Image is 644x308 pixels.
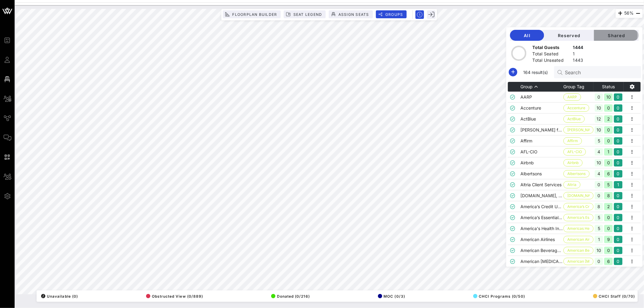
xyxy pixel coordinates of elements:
td: America’s Essential Hospitals [521,212,564,223]
div: 0 [604,104,613,112]
div: 0 [604,159,613,166]
span: Seat Legend [293,12,322,17]
td: ActBlue [521,114,564,124]
div: 10 [595,247,604,254]
span: Unavailable (0) [41,294,78,299]
div: 1 [573,51,583,58]
button: CHCI Staff (0/70) [591,292,635,300]
div: 0 [595,192,604,199]
span: American Beverage… [568,247,590,254]
span: Reserved [549,33,589,38]
td: AFL-CIO [521,146,564,157]
div: 0 [614,104,623,112]
td: Altria Client Services [521,179,564,190]
div: 1 [595,236,604,243]
button: MOC (0/3) [376,292,405,300]
div: 5 [595,225,604,232]
div: Total Seated [533,51,571,58]
div: 0 [595,181,604,188]
div: 5 [595,137,604,145]
span: Groups [385,12,403,17]
div: 2 [604,115,613,123]
span: CHCI Programs (0/50) [473,294,525,299]
td: [DOMAIN_NAME], Inc. [521,190,564,201]
button: All [510,30,544,41]
span: MOC (0/3) [378,294,405,299]
div: / [41,294,45,298]
div: 0 [614,192,623,199]
div: 8 [604,192,613,199]
button: Floorplan Builder [223,10,281,18]
span: Assign Seats [338,12,369,17]
th: Group: Sorted ascending. Activate to sort descending. [521,82,564,92]
div: 0 [595,258,604,265]
span: Affirm [568,138,578,144]
span: [DOMAIN_NAME], Inc. [568,192,590,199]
td: Affirm [521,135,564,146]
div: Total Unseated [533,57,571,65]
span: AFL-CIO [568,149,582,155]
span: CHCI Staff (0/70) [593,294,635,299]
div: 0 [614,148,623,156]
td: American Airlines [521,234,564,245]
div: 6 [604,258,613,265]
span: America’s Essenti… [568,214,590,221]
button: Groups [376,10,407,18]
span: Obstructed View (0/889) [146,294,203,299]
div: 0 [614,159,623,166]
div: 0 [604,126,613,134]
td: American Beverage Association [521,245,564,256]
td: Airbnb [521,157,564,168]
td: America's Health Insurance Plan (AHIP) [521,223,564,234]
span: America’s Credit … [568,203,590,210]
button: /Unavailable (0) [39,292,78,300]
td: Accenture [521,103,564,114]
div: 0 [614,203,623,210]
div: 12 [595,115,604,123]
div: 10 [604,93,613,101]
div: Total Guests [533,44,571,52]
span: Donated (0/216) [271,294,310,299]
button: Reserved [544,30,594,41]
span: [PERSON_NAME]… [568,127,590,133]
div: 0 [614,137,623,145]
div: 0 [614,247,623,254]
td: American [MEDICAL_DATA] Society [MEDICAL_DATA] Action Network [521,256,564,267]
div: 4 [595,148,604,156]
div: 1444 [573,44,583,52]
td: [PERSON_NAME] for Congress [521,124,564,135]
div: 1 [614,181,623,188]
div: 6 [604,170,613,177]
div: 0 [614,225,623,232]
span: ActBlue [568,116,581,122]
div: 0 [604,247,613,254]
div: 0 [614,214,623,221]
span: Albertsons [568,170,586,177]
th: Group Tag [564,82,594,92]
span: Shared [599,33,634,38]
div: 0 [604,137,613,145]
span: All [515,33,539,38]
div: 0 [614,93,623,101]
div: 9 [604,236,613,243]
span: Americas Health I… [568,225,590,232]
button: Assign Seats [329,10,373,18]
button: Obstructed View (0/889) [144,292,203,300]
button: Seat Legend [284,10,326,18]
div: 10 [595,104,604,112]
th: Status [594,82,624,92]
div: 0 [604,225,613,232]
div: 8 [595,203,604,210]
span: Group Tag [564,84,585,89]
span: American [MEDICAL_DATA] S… [568,258,590,265]
div: 0 [614,170,623,177]
div: 4 [595,170,604,177]
div: 0 [614,258,623,265]
div: 0 [614,236,623,243]
span: Floorplan Builder [232,12,277,17]
td: America’s Credit Unions [521,201,564,212]
div: 1443 [573,57,583,65]
div: 5 [595,214,604,221]
button: CHCI Programs (0/50) [471,292,525,300]
span: Group [521,84,533,89]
